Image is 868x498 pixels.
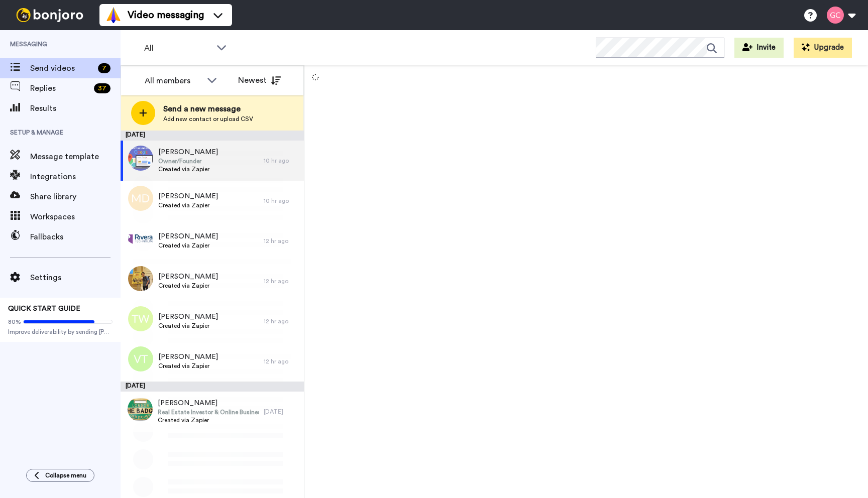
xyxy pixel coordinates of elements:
button: Newest [231,70,288,90]
div: 10 hr ago [264,157,299,165]
img: vm-color.svg [105,7,122,23]
div: 10 hr ago [264,197,299,205]
img: vt.png [128,346,153,371]
div: [DATE] [121,382,304,392]
span: Video messaging [128,8,204,22]
span: Created via Zapier [158,201,218,209]
button: Upgrade [794,38,852,58]
img: bj-logo-header-white.svg [12,8,87,22]
div: [DATE] [264,408,299,416]
button: Collapse menu [26,469,94,482]
span: Real Estate Investor & Online Business Coach [158,408,259,416]
div: 37 [94,83,111,93]
span: [PERSON_NAME] [158,398,259,408]
span: Created via Zapier [158,322,218,330]
span: [PERSON_NAME] [158,147,218,157]
div: 12 hr ago [264,237,299,245]
span: Created via Zapier [158,282,218,290]
span: Created via Zapier [158,165,218,173]
img: tw.png [128,306,153,331]
span: 80% [8,318,21,326]
span: Message template [30,151,121,163]
button: Invite [734,38,784,58]
span: QUICK START GUIDE [8,305,80,312]
span: Owner/Founder [158,157,218,165]
div: All members [145,75,202,87]
div: [DATE] [121,131,304,141]
span: [PERSON_NAME] [158,191,218,201]
span: Replies [30,82,90,94]
span: Share library [30,191,121,203]
span: Collapse menu [45,471,86,479]
span: [PERSON_NAME] [158,272,218,282]
div: 12 hr ago [264,277,299,285]
span: All [144,42,211,54]
img: fbc5c1c6-a677-49e4-aea3-4cd51e9efaba.jpg [128,146,153,171]
span: Send videos [30,62,94,74]
span: Created via Zapier [158,241,218,250]
img: d004d885-9a1f-41e3-8e7e-6b8d48b1625f.jpg [128,397,153,422]
span: Results [30,102,121,114]
span: [PERSON_NAME] [158,312,218,322]
span: Created via Zapier [158,362,218,370]
div: 12 hr ago [264,317,299,325]
span: Send a new message [163,103,253,115]
span: Created via Zapier [158,416,259,424]
span: Settings [30,272,121,284]
span: [PERSON_NAME] [158,352,218,362]
div: 12 hr ago [264,357,299,365]
span: Improve deliverability by sending [PERSON_NAME]’s from your own email [8,328,113,336]
span: Workspaces [30,211,121,223]
div: 7 [98,63,111,73]
span: [PERSON_NAME] [158,231,218,241]
img: md.png [128,186,153,211]
img: 6eebfd23-5c3d-4f88-a44a-cf487bbe5df2.png [128,226,153,251]
span: Integrations [30,171,121,183]
img: 6cc97b41-8dcc-4f32-811d-a006b9b1bed2.jpg [128,266,153,291]
span: Add new contact or upload CSV [163,115,253,123]
span: Fallbacks [30,231,121,243]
